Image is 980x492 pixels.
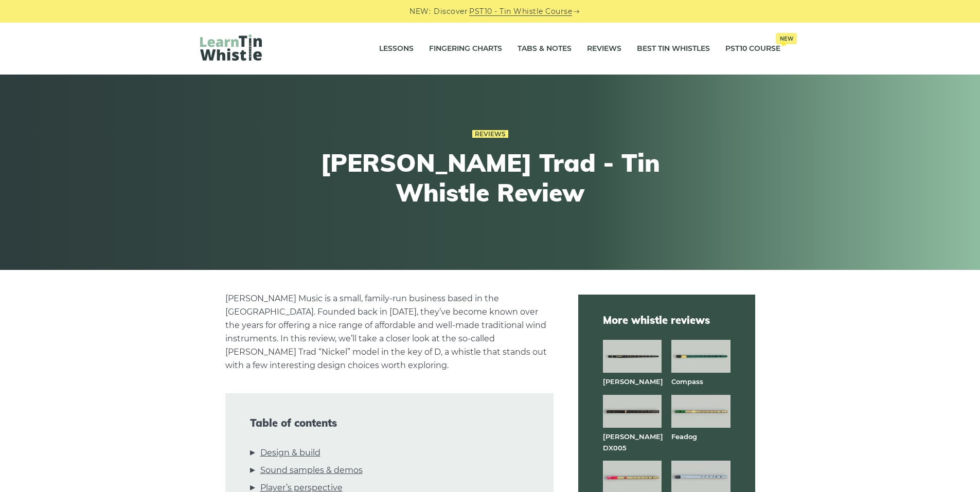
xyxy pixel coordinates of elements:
a: Fingering Charts [429,36,502,62]
a: PST10 CourseNew [725,36,780,62]
a: Lessons [379,36,414,62]
a: [PERSON_NAME] DX005 [603,432,663,452]
a: Best Tin Whistles [637,36,710,62]
span: More whistle reviews [603,313,730,327]
a: Tabs & Notes [518,36,572,62]
a: Compass [671,377,703,386]
a: [PERSON_NAME] [603,377,663,386]
span: Table of contents [250,417,529,429]
img: Feadog brass tin whistle full front view [671,395,730,428]
span: New [776,33,797,44]
img: Dixon DX005 tin whistle full front view [603,395,662,428]
a: Feadog [671,432,697,441]
a: Reviews [587,36,621,62]
p: [PERSON_NAME] Music is a small, family-run business based in the [GEOGRAPHIC_DATA]. Founded back ... [225,292,554,372]
h1: [PERSON_NAME] Trad - Tin Whistle Review [301,148,680,207]
a: Design & build [260,446,320,460]
a: Sound samples & demos [260,464,363,477]
img: LearnTinWhistle.com [200,34,262,61]
a: Reviews [472,130,508,138]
